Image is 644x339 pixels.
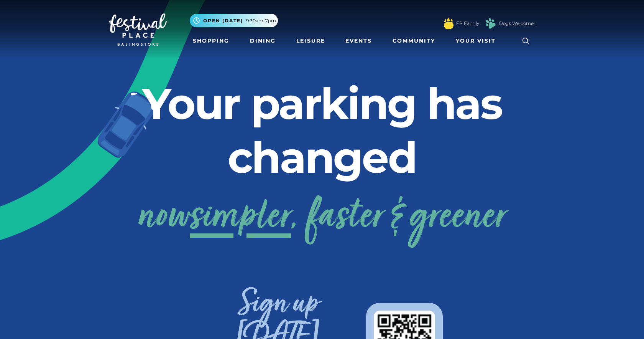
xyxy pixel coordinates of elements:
[456,37,496,45] span: Your Visit
[109,77,535,184] h2: Your parking has changed
[456,20,479,27] a: FP Family
[499,20,535,27] a: Dogs Welcome!
[389,34,438,48] a: Community
[246,17,276,24] span: 9.30am-7pm
[203,17,243,24] span: Open [DATE]
[190,14,278,27] button: Open [DATE] 9.30am-7pm
[247,34,279,48] a: Dining
[342,34,375,48] a: Events
[109,13,167,46] img: Festival Place Logo
[138,187,506,248] a: nowsimpler, faster & greener
[453,34,503,48] a: Your Visit
[190,187,291,248] span: simpler
[190,34,232,48] a: Shopping
[293,34,328,48] a: Leisure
